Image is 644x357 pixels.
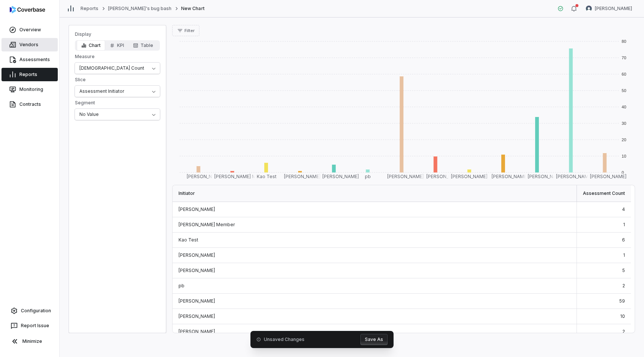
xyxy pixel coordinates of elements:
[577,185,631,202] div: Assessment Count
[581,3,637,14] button: Lili Jiang avatar[PERSON_NAME]
[181,6,204,12] span: New Chart
[179,313,215,319] span: [PERSON_NAME]
[3,304,56,317] a: Configuration
[179,237,198,243] span: Kao Test
[622,237,625,243] span: 6
[179,206,215,212] span: [PERSON_NAME]
[1,68,58,81] a: Reports
[75,31,160,37] span: Display
[622,121,626,126] text: 30
[3,319,56,332] button: Report Issue
[1,53,58,66] a: Assessments
[179,252,215,258] span: [PERSON_NAME]
[1,98,58,111] a: Contracts
[623,222,625,227] span: 1
[129,40,158,51] button: Table
[1,23,58,37] a: Overview
[622,39,626,44] text: 80
[75,100,160,106] span: Segment
[108,6,171,12] a: [PERSON_NAME]'s bug bash
[622,105,626,109] text: 40
[622,170,624,175] text: 0
[179,329,215,334] span: [PERSON_NAME]
[622,88,626,93] text: 50
[179,283,184,288] span: pb
[173,185,577,202] div: Initiator
[622,72,626,76] text: 60
[75,54,160,60] span: Measure
[622,56,626,60] text: 70
[184,28,195,34] span: Filter
[179,298,215,304] span: [PERSON_NAME]
[622,206,625,212] span: 4
[3,334,56,349] button: Minimize
[619,298,625,304] span: 59
[623,252,625,258] span: 1
[622,154,626,158] text: 10
[622,268,625,273] span: 5
[77,40,105,51] button: Chart
[595,6,632,12] span: [PERSON_NAME]
[622,329,625,334] span: 2
[179,222,235,227] span: [PERSON_NAME] Member
[172,25,199,36] button: Filter
[586,6,592,12] img: Lili Jiang avatar
[179,268,215,273] span: [PERSON_NAME]
[105,40,129,51] button: KPI
[1,83,58,96] a: Monitoring
[622,283,625,288] span: 2
[620,313,625,319] span: 10
[75,77,160,83] span: Slice
[1,38,58,51] a: Vendors
[622,138,626,142] text: 20
[80,6,98,12] a: Reports
[10,6,45,13] img: logo-D7KZi-bG.svg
